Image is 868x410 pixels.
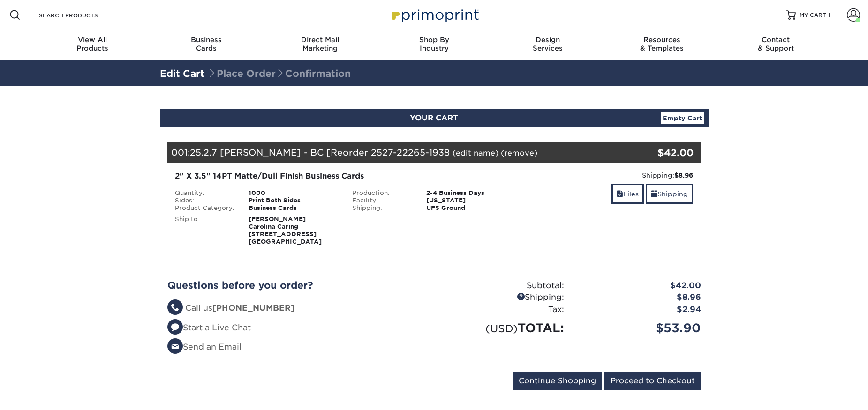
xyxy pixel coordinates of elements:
[190,147,450,157] span: 25.2.7 [PERSON_NAME] - BC [Reorder 2527-22265-1938
[513,372,602,390] input: Continue Shopping
[434,304,571,316] div: Tax:
[661,112,704,124] a: Empty Cart
[149,36,263,52] div: Cards
[674,171,693,179] strong: $8.96
[434,319,571,337] div: TOTAL:
[434,280,571,292] div: Subtotal:
[719,36,833,52] div: & Support
[377,36,491,52] div: Industry
[263,36,377,52] div: Marketing
[501,149,537,157] a: (remove)
[167,342,242,351] a: Send an Email
[434,291,571,304] div: Shipping:
[617,190,623,198] span: files
[410,113,458,122] span: YOUR CART
[167,323,251,332] a: Start a Live Chat
[571,319,708,337] div: $53.90
[149,36,263,44] span: Business
[36,36,150,44] span: View All
[419,197,523,204] div: [US_STATE]
[345,189,419,197] div: Production:
[175,171,516,182] div: 2" X 3.5" 14PT Matte/Dull Finish Business Cards
[167,142,612,163] div: 001:
[605,36,719,44] span: Resources
[263,30,377,60] a: Direct MailMarketing
[419,189,523,197] div: 2-4 Business Days
[491,36,605,44] span: Design
[263,36,377,44] span: Direct Mail
[719,30,833,60] a: Contact& Support
[377,30,491,60] a: Shop ByIndustry
[212,303,294,313] strong: [PHONE_NUMBER]
[646,184,693,204] a: Shipping
[604,372,701,390] input: Proceed to Checkout
[242,197,345,204] div: Print Both Sides
[345,204,419,212] div: Shipping:
[612,146,694,160] div: $42.00
[168,197,242,204] div: Sides:
[38,9,129,21] input: SEARCH PRODUCTS.....
[571,291,708,304] div: $8.96
[242,204,345,212] div: Business Cards
[36,30,150,60] a: View AllProducts
[377,36,491,44] span: Shop By
[167,302,427,314] li: Call us
[611,184,644,204] a: Files
[36,36,150,52] div: Products
[387,5,481,25] img: Primoprint
[149,30,263,60] a: BusinessCards
[345,197,419,204] div: Facility:
[800,11,826,19] span: MY CART
[160,68,204,79] a: Edit Cart
[605,30,719,60] a: Resources& Templates
[485,322,518,335] small: (USD)
[571,304,708,316] div: $2.94
[453,149,498,157] a: (edit name)
[419,204,523,212] div: UPS Ground
[491,36,605,52] div: Services
[530,171,694,180] div: Shipping:
[651,190,657,198] span: shipping
[605,36,719,52] div: & Templates
[719,36,833,44] span: Contact
[168,216,242,246] div: Ship to:
[167,280,427,291] h2: Questions before you order?
[168,204,242,212] div: Product Category:
[571,280,708,292] div: $42.00
[168,189,242,197] div: Quantity:
[828,12,830,18] span: 1
[491,30,605,60] a: DesignServices
[242,189,345,197] div: 1000
[207,68,351,79] span: Place Order Confirmation
[249,216,322,245] strong: [PERSON_NAME] Carolina Caring [STREET_ADDRESS] [GEOGRAPHIC_DATA]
